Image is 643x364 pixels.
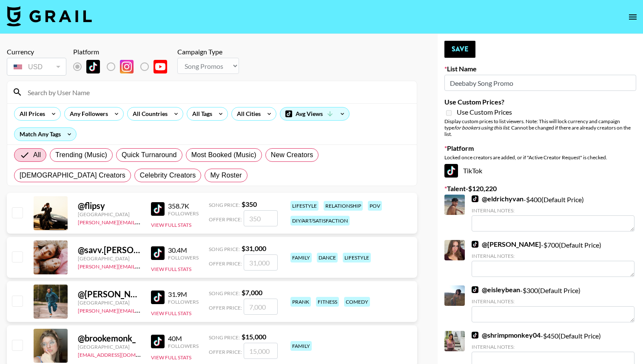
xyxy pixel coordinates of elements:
div: TikTok [444,164,636,178]
div: Internal Notes: [472,344,634,350]
div: Locked once creators are added, or if "Active Creator Request" is checked. [444,154,636,161]
img: TikTok [472,332,478,339]
span: Song Price: [209,290,240,296]
span: Quick Turnaround [122,150,177,160]
div: @ flipsy [78,200,141,211]
div: fitness [316,297,339,307]
button: View Full Stats [151,266,191,272]
div: Avg Views [280,107,349,120]
span: Offer Price: [209,349,242,355]
img: TikTok [444,164,458,178]
img: Instagram [120,60,134,73]
button: View Full Stats [151,310,191,316]
span: Offer Price: [209,260,242,267]
span: New Creators [271,150,313,160]
div: pov [368,201,382,211]
img: TikTok [472,195,478,202]
div: Followers [168,210,199,217]
div: [GEOGRAPHIC_DATA] [78,299,141,306]
span: [DEMOGRAPHIC_DATA] Creators [20,170,125,181]
a: [EMAIL_ADDRESS][DOMAIN_NAME] [78,350,163,358]
div: @ brookemonk_ [78,333,141,344]
div: [GEOGRAPHIC_DATA] [78,344,141,350]
a: @shrimpmonkey04 [472,331,541,339]
div: Campaign Type [177,48,239,56]
div: - $ 400 (Default Price) [472,195,634,231]
div: Followers [168,299,199,305]
div: Followers [168,343,199,349]
div: 30.4M [168,246,199,254]
em: for bookers using this list [454,124,509,131]
img: TikTok [151,291,165,304]
div: lifestyle [343,253,371,262]
div: prank [290,297,311,307]
div: diy/art/satisfaction [290,216,350,226]
div: [GEOGRAPHIC_DATA] [78,255,141,262]
strong: $ 31,000 [242,244,266,252]
div: family [290,341,312,351]
div: Any Followers [65,107,110,120]
div: USD [9,59,65,74]
div: Remove selected talent to change platforms [73,58,174,76]
div: 31.9M [168,290,199,299]
span: Offer Price: [209,305,242,311]
div: Display custom prices to list viewers. Note: This will lock currency and campaign type . Cannot b... [444,118,636,137]
span: Offer Price: [209,216,242,223]
img: YouTube [154,60,167,73]
strong: $ 15,000 [242,333,266,341]
div: All Prices [14,107,47,120]
div: Match Any Tags [14,128,76,141]
a: @eisleybean [472,285,520,294]
input: 15,000 [244,343,278,359]
img: TikTok [86,60,100,73]
a: [PERSON_NAME][EMAIL_ADDRESS][DOMAIN_NAME] [78,217,204,226]
div: Internal Notes: [472,298,634,305]
div: - $ 300 (Default Price) [472,285,634,322]
div: All Tags [187,107,214,120]
input: 31,000 [244,254,278,271]
div: family [290,253,312,262]
input: 7,000 [244,299,278,315]
a: [PERSON_NAME][EMAIL_ADDRESS][DOMAIN_NAME] [78,262,204,270]
div: Followers [168,254,199,261]
div: All Countries [128,107,169,120]
span: My Roster [210,170,242,181]
label: Talent - $ 120,220 [444,184,636,193]
div: dance [317,253,338,262]
img: TikTok [472,286,478,293]
span: Song Price: [209,334,240,341]
div: Internal Notes: [472,207,634,214]
strong: $ 7,000 [242,288,262,296]
img: Grail Talent [7,6,92,26]
a: [PERSON_NAME][EMAIL_ADDRESS][DOMAIN_NAME] [78,306,204,314]
input: 350 [244,210,278,226]
div: comedy [344,297,370,307]
div: Internal Notes: [472,253,634,259]
div: Remove selected talent to change your currency [7,56,66,77]
div: relationship [324,201,363,211]
button: View Full Stats [151,222,191,228]
div: 40M [168,334,199,343]
span: All [33,150,41,160]
img: TikTok [472,241,478,248]
div: 358.7K [168,202,199,210]
div: All Cities [232,107,262,120]
a: @eldrichyvan [472,195,524,203]
button: View Full Stats [151,354,191,361]
div: - $ 700 (Default Price) [472,240,634,277]
button: open drawer [624,8,641,25]
div: lifestyle [290,201,319,211]
input: Search by User Name [23,85,412,99]
button: Save [444,41,475,58]
label: Platform [444,144,636,152]
div: [GEOGRAPHIC_DATA] [78,211,141,217]
span: Song Price: [209,246,240,252]
img: TikTok [151,246,165,260]
span: Trending (Music) [55,150,107,160]
img: TikTok [151,335,165,348]
strong: $ 350 [242,200,257,208]
label: Use Custom Prices? [444,98,636,106]
div: @ savv.[PERSON_NAME] [78,245,141,255]
div: @ [PERSON_NAME].[PERSON_NAME] [78,289,141,299]
label: List Name [444,65,636,73]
